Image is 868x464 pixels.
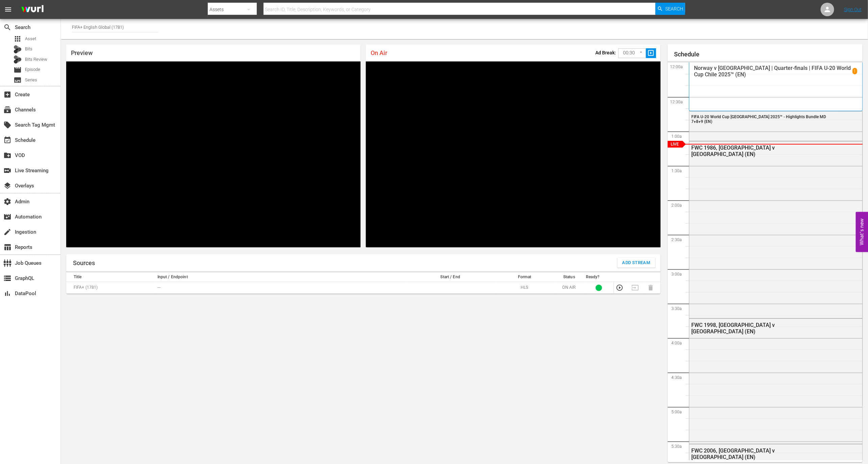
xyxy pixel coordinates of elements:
[674,51,863,58] h1: Schedule
[366,61,660,247] div: Video Player
[3,166,11,175] span: Live Streaming
[25,77,37,83] span: Series
[618,47,646,59] div: 00:30
[3,106,11,114] span: Channels
[406,273,495,282] th: Start / End
[495,282,554,294] td: HLS
[371,49,387,56] span: On Air
[66,61,361,247] div: Video Player
[616,284,623,291] button: Preview Stream
[25,56,47,63] span: Bits Review
[25,35,36,42] span: Asset
[16,2,49,18] img: ans4CAIJ8jUAAAAAAAAAAAAAAAAAAAAAAAAgQb4GAAAAAAAAAAAAAAAAAAAAAAAAJMjXAAAAAAAAAAAAAAAAAAAAAAAAgAT5G...
[622,259,650,267] span: Add Stream
[66,273,155,282] th: Title
[692,322,826,335] div: FWC 1998, [GEOGRAPHIC_DATA] v [GEOGRAPHIC_DATA] (EN)
[655,3,685,15] button: Search
[3,243,11,251] span: Reports
[25,66,40,73] span: Episode
[554,282,584,294] td: ON AIR
[692,447,826,460] div: FWC 2006, [GEOGRAPHIC_DATA] v [GEOGRAPHIC_DATA] (EN)
[495,273,554,282] th: Format
[3,228,11,236] span: Ingestion
[3,213,11,221] span: Automation
[66,282,155,294] td: FIFA+ (1781)
[14,35,22,43] span: Asset
[3,274,11,282] span: GraphQL
[856,212,868,252] button: Open Feedback Widget
[4,5,12,14] span: menu
[554,273,584,282] th: Status
[3,23,11,31] span: Search
[3,91,11,99] span: Create
[14,76,22,84] span: Series
[14,66,22,74] span: Episode
[665,3,683,15] span: Search
[14,55,22,63] div: Bits Review
[595,50,616,55] p: Ad Break:
[647,49,655,57] span: slideshow_sharp
[71,49,93,56] span: Preview
[617,258,655,268] button: Add Stream
[73,260,95,266] h1: Sources
[692,114,826,124] span: FIFA U-20 World Cup [GEOGRAPHIC_DATA] 2025™ - Highlights Bundle MD 7+8+9 (EN)
[692,145,826,157] div: FWC 1986, [GEOGRAPHIC_DATA] v [GEOGRAPHIC_DATA] (EN)
[3,151,11,159] span: VOD
[853,69,856,74] p: 1
[14,45,22,53] div: Bits
[3,259,11,267] span: Job Queues
[584,273,614,282] th: Ready?
[3,136,11,144] span: Schedule
[694,65,852,78] p: Norway v [GEOGRAPHIC_DATA] | Quarter-finals | FIFA U-20 World Cup Chile 2025™ (EN)
[3,198,11,206] span: Admin
[25,46,32,52] span: Bits
[3,182,11,190] span: Overlays
[155,282,406,294] td: ---
[3,289,11,298] span: DataPool
[155,273,406,282] th: Input / Endpoint
[3,121,11,129] span: Search Tag Mgmt
[844,7,862,12] a: Sign Out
